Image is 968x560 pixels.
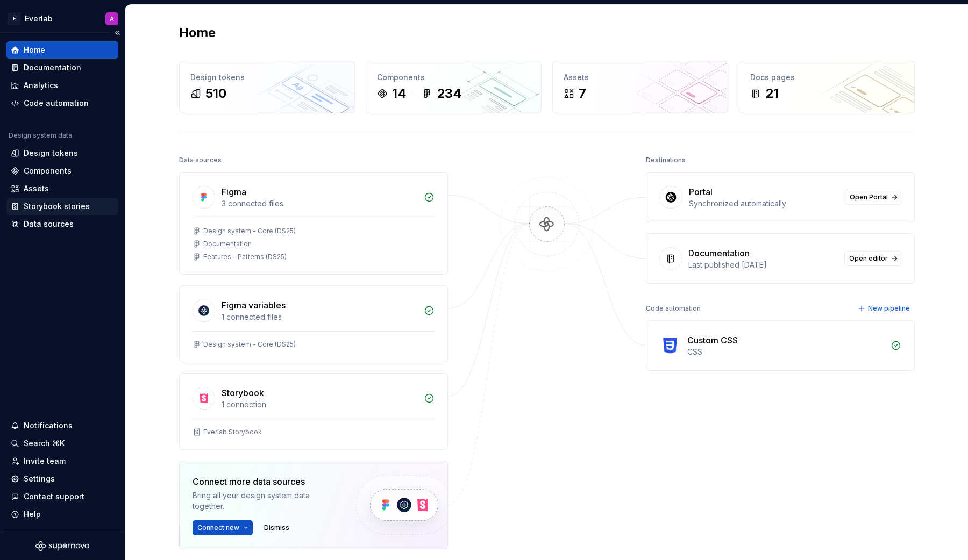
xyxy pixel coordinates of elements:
button: Search ⌘K [6,435,118,452]
div: Components [377,72,530,83]
div: Help [24,509,41,520]
a: Analytics [6,77,118,94]
div: Assets [24,183,49,194]
a: Invite team [6,453,118,470]
a: Figma variables1 connected filesDesign system - Core (DS25) [179,285,448,362]
span: New pipeline [868,304,910,313]
div: Storybook [222,386,264,399]
div: Data sources [179,153,222,168]
a: Assets [6,180,118,197]
div: 21 [765,85,779,102]
button: EEverlabA [2,7,123,30]
a: Storybook1 connectionEverlab Storybook [179,373,448,450]
div: Documentation [688,247,750,260]
a: Data sources [6,216,118,233]
div: E [8,12,20,25]
div: Figma variables [222,299,286,312]
div: 234 [437,85,462,102]
div: Analytics [24,80,58,91]
a: Storybook stories [6,198,118,215]
div: Last published [DATE] [688,260,838,270]
div: Synchronized automatically [689,198,838,209]
div: Figma [222,185,246,198]
button: Help [6,506,118,523]
div: 510 [205,85,226,102]
svg: Supernova Logo [35,541,89,551]
div: 14 [392,85,407,102]
div: Invite team [24,456,66,466]
button: Connect new [193,520,253,535]
div: Connect more data sources [193,475,338,488]
div: Code automation [646,301,701,316]
div: Settings [24,473,55,484]
a: Open editor [844,251,901,266]
a: Settings [6,470,118,487]
a: Assets7 [552,61,728,113]
button: Contact support [6,488,118,505]
div: Search ⌘K [24,438,65,449]
button: New pipeline [855,301,915,316]
div: Code automation [24,98,89,109]
button: Notifications [6,417,118,434]
div: 3 connected files [222,198,417,209]
button: Collapse sidebar [110,25,125,40]
button: Dismiss [259,520,294,535]
div: Design system - Core (DS25) [203,227,296,235]
a: Docs pages21 [739,61,915,113]
a: Open Portal [845,190,901,205]
div: Notifications [24,420,73,431]
span: Open editor [849,254,888,263]
div: 1 connected files [222,312,417,322]
div: Design system data [9,131,72,140]
a: Figma3 connected filesDesign system - Core (DS25)DocumentationFeatures - Patterns (DS25) [179,172,448,275]
span: Open Portal [850,193,888,202]
a: Code automation [6,95,118,112]
div: Documentation [203,240,252,248]
a: Design tokens510 [179,61,355,113]
a: Home [6,41,118,59]
h2: Home [179,24,216,41]
span: Connect new [197,523,239,532]
div: Home [24,45,45,55]
div: Assets [564,72,717,83]
div: Design system - Core (DS25) [203,340,296,349]
div: Storybook stories [24,201,90,212]
span: Dismiss [264,523,289,532]
div: Data sources [24,219,74,229]
div: Portal [689,185,713,198]
a: Design tokens [6,145,118,162]
div: Design tokens [24,148,78,159]
div: Features - Patterns (DS25) [203,253,287,261]
div: Everlab Storybook [203,428,262,436]
div: Destinations [646,153,686,168]
div: 7 [579,85,586,102]
div: Contact support [24,491,84,502]
div: A [110,15,114,23]
div: Components [24,166,72,176]
a: Documentation [6,59,118,76]
div: Documentation [24,62,81,73]
a: Components14234 [366,61,542,113]
div: Everlab [25,13,53,24]
div: Docs pages [750,72,903,83]
a: Components [6,162,118,180]
div: Bring all your design system data together. [193,490,338,512]
div: Design tokens [190,72,344,83]
div: Custom CSS [687,334,738,347]
div: 1 connection [222,399,417,410]
div: CSS [687,347,884,357]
